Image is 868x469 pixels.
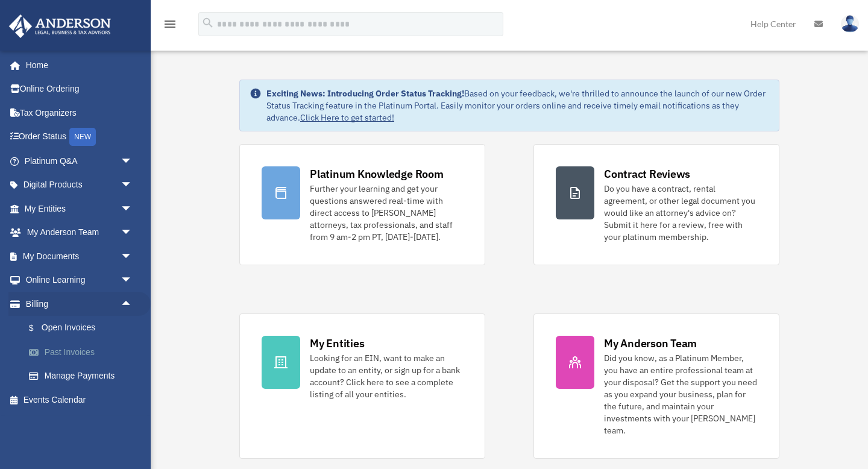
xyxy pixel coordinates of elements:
a: Contract Reviews Do you have a contract, rental agreement, or other legal document you would like... [533,144,779,265]
a: My Entitiesarrow_drop_down [8,197,151,221]
div: Looking for an EIN, want to make an update to an entity, or sign up for a bank account? Click her... [310,352,463,400]
i: menu [163,17,177,31]
span: arrow_drop_up [121,292,145,316]
a: Tax Organizers [8,101,151,125]
a: My Entities Looking for an EIN, want to make an update to an entity, or sign up for a bank accoun... [239,313,485,459]
a: Billingarrow_drop_up [8,292,151,316]
div: Further your learning and get your questions answered real-time with direct access to [PERSON_NAM... [310,183,463,243]
div: Based on your feedback, we're thrilled to announce the launch of our new Order Status Tracking fe... [266,87,769,124]
i: search [201,16,215,30]
a: $Open Invoices [17,316,151,341]
span: arrow_drop_down [121,197,145,221]
div: NEW [69,128,96,146]
a: Manage Payments [17,364,151,388]
a: My Documentsarrow_drop_down [8,244,151,268]
a: My Anderson Teamarrow_drop_down [8,221,151,245]
a: Online Learningarrow_drop_down [8,268,151,292]
img: User Pic [841,15,859,33]
span: $ [36,321,42,336]
a: Home [8,53,145,77]
a: Online Ordering [8,77,151,101]
span: arrow_drop_down [121,221,145,245]
span: arrow_drop_down [121,244,145,269]
span: arrow_drop_down [121,173,145,198]
a: Past Invoices [17,340,151,364]
div: Did you know, as a Platinum Member, you have an entire professional team at your disposal? Get th... [604,352,757,436]
a: Platinum Knowledge Room Further your learning and get your questions answered real-time with dire... [239,144,485,265]
a: Events Calendar [8,388,151,412]
div: Contract Reviews [604,166,690,181]
a: Platinum Q&Aarrow_drop_down [8,149,151,173]
a: Digital Productsarrow_drop_down [8,173,151,197]
div: Platinum Knowledge Room [310,166,444,181]
div: My Anderson Team [604,336,697,351]
span: arrow_drop_down [121,268,145,293]
span: arrow_drop_down [121,149,145,174]
a: Order StatusNEW [8,125,151,150]
img: Anderson Advisors Platinum Portal [5,14,115,38]
a: Click Here to get started! [300,112,394,123]
div: Do you have a contract, rental agreement, or other legal document you would like an attorney's ad... [604,183,757,243]
a: My Anderson Team Did you know, as a Platinum Member, you have an entire professional team at your... [533,313,779,459]
a: menu [163,21,177,31]
strong: Exciting News: Introducing Order Status Tracking! [266,88,464,99]
div: My Entities [310,336,364,351]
